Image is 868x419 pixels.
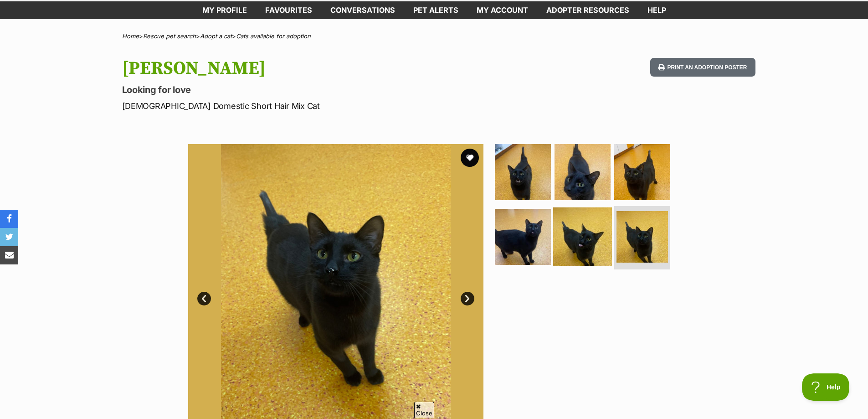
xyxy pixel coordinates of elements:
a: Help [638,1,675,19]
a: My account [467,1,537,19]
a: Rescue pet search [143,32,196,40]
iframe: Help Scout Beacon - Open [802,373,850,401]
a: Adopt a cat [200,32,232,40]
img: Photo of Winston [495,209,551,265]
div: > > > [99,33,769,40]
a: My profile [193,1,256,19]
button: favourite [461,149,479,167]
img: Photo of Winston [495,144,551,200]
img: Photo of Winston [614,144,670,200]
h1: [PERSON_NAME] [122,58,508,79]
button: Print an adoption poster [650,58,755,77]
a: Pet alerts [404,1,467,19]
img: Photo of Winston [616,211,668,263]
p: Looking for love [122,83,508,96]
a: Cats available for adoption [236,32,311,40]
a: Adopter resources [537,1,638,19]
p: [DEMOGRAPHIC_DATA] Domestic Short Hair Mix Cat [122,100,508,112]
a: conversations [321,1,404,19]
a: Prev [197,292,211,305]
a: Home [122,32,139,40]
img: Photo of Winston [555,144,611,200]
span: Close [414,402,434,418]
a: Favourites [256,1,321,19]
img: Photo of Winston [553,207,612,266]
a: Next [461,292,474,305]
